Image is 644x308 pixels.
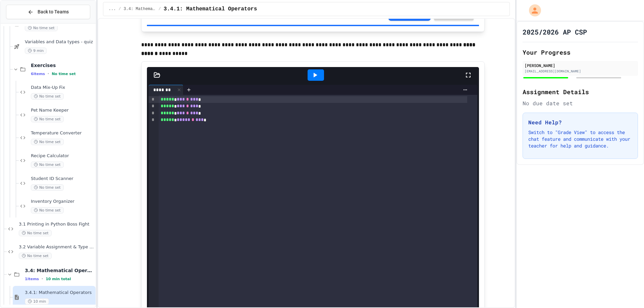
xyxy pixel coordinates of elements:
[48,71,49,76] span: •
[525,62,636,68] div: [PERSON_NAME]
[52,72,76,76] span: No time set
[31,184,64,191] span: No time set
[19,253,52,259] span: No time set
[25,290,94,296] span: 3.4.1: Mathematical Operators
[19,222,94,227] span: 3.1 Printing in Python Boss Fight
[528,129,632,149] p: Switch to "Grade View" to access the chat feature and communicate with your teacher for help and ...
[31,62,94,68] span: Exercises
[109,6,116,12] span: ...
[25,39,94,45] span: Variables and Data types - quiz
[118,6,121,12] span: /
[31,116,64,122] span: No time set
[523,48,638,57] h2: Your Progress
[31,207,64,213] span: No time set
[31,139,64,145] span: No time set
[525,69,636,74] div: [EMAIL_ADDRESS][DOMAIN_NAME]
[46,277,71,281] span: 10 min total
[31,85,94,90] span: Data Mix-Up Fix
[124,6,156,12] span: 3.4: Mathematical Operators
[31,130,94,136] span: Temperature Converter
[31,199,94,204] span: Inventory Organizer
[159,6,161,12] span: /
[25,25,58,31] span: No time set
[38,8,69,15] span: Back to Teams
[25,48,47,54] span: 9 min
[31,153,94,159] span: Recipe Calculator
[31,108,94,113] span: Pet Name Keeper
[25,277,39,281] span: 1 items
[31,176,94,182] span: Student ID Scanner
[523,99,638,107] div: No due date set
[523,87,638,97] h2: Assignment Details
[6,5,90,19] button: Back to Teams
[522,3,543,18] div: My Account
[523,27,587,37] h1: 2025/2026 AP CSP
[42,276,43,282] span: •
[25,267,94,273] span: 3.4: Mathematical Operators
[19,244,94,250] span: 3.2 Variable Assignment & Type Boss Fight
[31,93,64,100] span: No time set
[19,230,52,236] span: No time set
[31,162,64,168] span: No time set
[25,298,49,305] span: 10 min
[164,5,257,13] span: 3.4.1: Mathematical Operators
[528,118,632,126] h3: Need Help?
[31,72,45,76] span: 6 items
